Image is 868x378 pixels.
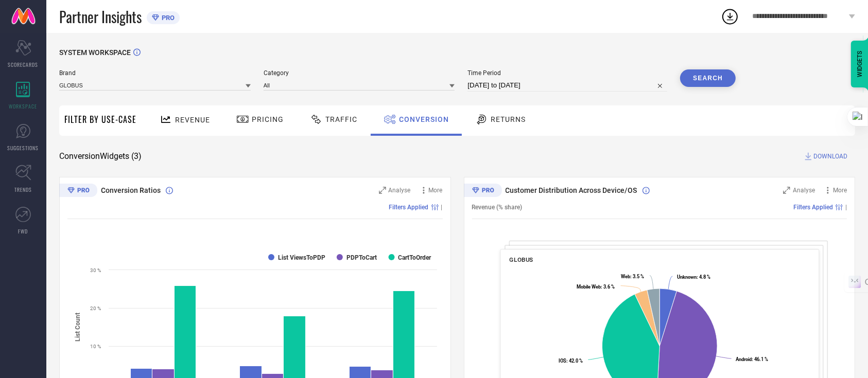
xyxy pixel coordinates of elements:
[90,305,101,311] text: 20 %
[325,115,357,123] span: Traffic
[577,284,601,290] tspan: Mobile Web
[9,102,38,110] span: WORKSPACE
[59,48,131,57] span: SYSTEM WORKSPACE
[74,313,81,341] tspan: List Count
[379,187,386,194] svg: Zoom
[464,184,502,199] div: Premium
[680,69,736,87] button: Search
[441,204,443,211] span: |
[64,113,136,125] span: Filter By Use-Case
[509,256,533,263] span: GLOBUS
[721,7,739,26] div: Open download list
[389,204,429,211] span: Filters Applied
[252,115,284,123] span: Pricing
[399,115,449,123] span: Conversion
[8,61,39,68] span: SCORECARDS
[159,14,175,22] span: PRO
[8,144,39,152] span: SUGGESTIONS
[559,358,566,364] tspan: IOS
[59,184,97,199] div: Premium
[19,227,28,235] span: FWD
[677,274,710,280] text: : 4.8 %
[793,204,833,211] span: Filters Applied
[472,204,523,211] span: Revenue (% share)
[467,79,667,92] input: Select time period
[278,254,325,261] text: List ViewsToPDP
[735,356,751,362] tspan: Android
[264,69,455,77] span: Category
[783,187,790,194] svg: Zoom
[59,151,142,161] span: Conversion Widgets ( 3 )
[813,151,847,161] span: DOWNLOAD
[90,344,101,349] text: 10 %
[621,274,644,279] text: : 3.5 %
[59,69,251,77] span: Brand
[506,186,637,194] span: Customer Distribution Across Device/OS
[577,284,615,290] text: : 3.6 %
[175,116,210,124] span: Revenue
[59,6,142,27] span: Partner Insights
[833,187,847,194] span: More
[621,274,630,279] tspan: Web
[491,115,526,123] span: Returns
[735,356,768,362] text: : 46.1 %
[398,254,432,261] text: CartToOrder
[845,204,847,211] span: |
[14,186,32,193] span: TRENDS
[467,69,667,77] span: Time Period
[346,254,377,261] text: PDPToCart
[793,187,815,194] span: Analyse
[677,274,697,280] tspan: Unknown
[429,187,443,194] span: More
[389,187,411,194] span: Analyse
[559,358,583,364] text: : 42.0 %
[90,267,101,273] text: 30 %
[101,186,161,194] span: Conversion Ratios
